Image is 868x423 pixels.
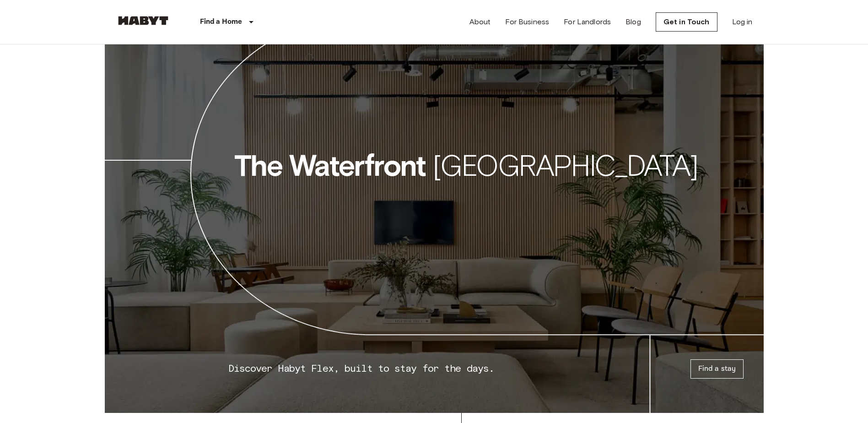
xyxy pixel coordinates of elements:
a: About [469,16,491,27]
a: For Business [505,16,549,27]
a: For Landlords [564,16,611,27]
img: Habyt [116,16,171,25]
span: [GEOGRAPHIC_DATA] [432,147,697,184]
span: The Waterfront [234,147,425,184]
span: Discover Habyt Flex, built to stay for the days. [228,362,495,374]
p: Find a Home [200,16,243,27]
a: Find a stay [690,359,744,379]
a: Get in Touch [656,12,717,32]
a: Log in [732,16,753,27]
img: background [105,34,764,413]
a: Blog [625,16,641,27]
p: Find a stay [698,363,736,374]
